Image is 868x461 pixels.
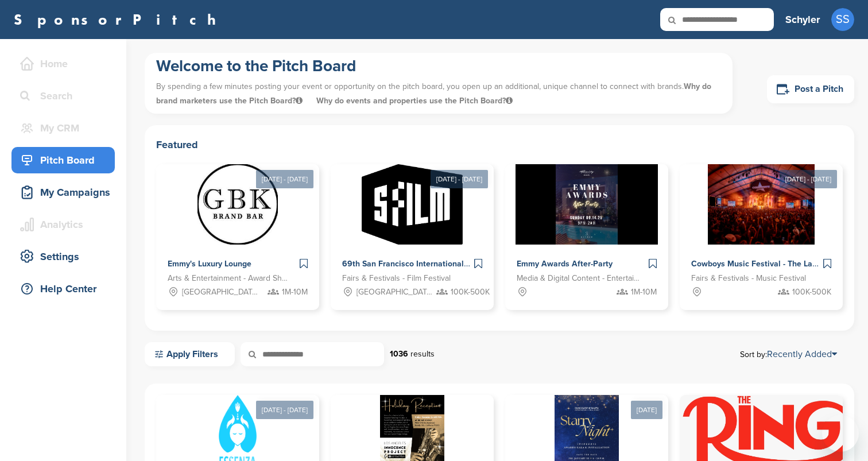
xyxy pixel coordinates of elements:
div: My CRM [17,118,115,138]
img: Sponsorpitch & [708,164,815,245]
a: Home [11,51,115,77]
a: Apply Filters [145,342,235,366]
a: Recently Added [767,348,837,360]
a: Settings [11,243,115,270]
a: Post a Pitch [767,75,854,103]
span: SS [831,8,854,31]
span: Arts & Entertainment - Award Show [168,272,290,285]
span: 1M-10M [631,286,657,299]
span: [GEOGRAPHIC_DATA], [GEOGRAPHIC_DATA] [182,286,259,299]
span: results [410,349,435,359]
a: [DATE] - [DATE] Sponsorpitch & Emmy's Luxury Lounge Arts & Entertainment - Award Show [GEOGRAPHIC... [156,146,319,310]
p: By spending a few minutes posting your event or opportunity on the pitch board, you open up an ad... [156,76,721,111]
div: Pitch Board [17,150,115,171]
div: [DATE] - [DATE] [780,170,837,188]
img: Sponsorpitch & [362,164,462,245]
span: 100K-500K [792,286,831,299]
iframe: Button to launch messaging window [822,415,859,452]
a: Pitch Board [11,147,115,173]
span: 1M-10M [282,286,308,299]
div: Search [17,86,115,106]
div: Home [17,53,115,74]
h3: Schyler [785,11,820,28]
a: Sponsorpitch & Emmy Awards After-Party Media & Digital Content - Entertainment 1M-10M [505,164,668,310]
img: Sponsorpitch & [197,164,278,245]
div: Settings [17,246,115,267]
a: My Campaigns [11,179,115,206]
div: [DATE] - [DATE] [256,170,313,188]
a: My CRM [11,115,115,141]
span: Emmy Awards After-Party [517,259,613,269]
a: [DATE] - [DATE] Sponsorpitch & 69th San Francisco International Film Festival Fairs & Festivals -... [331,146,494,310]
span: Why do events and properties use the Pitch Board? [316,96,513,106]
div: Analytics [17,214,115,235]
a: Search [11,83,115,109]
h1: Welcome to the Pitch Board [156,56,721,76]
span: 69th San Francisco International Film Festival [342,259,514,269]
div: [DATE] [631,401,662,419]
h2: Featured [156,137,843,153]
div: My Campaigns [17,182,115,203]
a: Schyler [785,7,820,32]
a: Analytics [11,211,115,238]
span: Fairs & Festivals - Music Festival [691,272,806,285]
a: SponsorPitch [14,12,223,27]
span: [GEOGRAPHIC_DATA], [GEOGRAPHIC_DATA] [356,286,433,299]
span: Emmy's Luxury Lounge [168,259,251,269]
span: Sort by: [740,350,837,359]
img: Sponsorpitch & [516,164,658,245]
div: [DATE] - [DATE] [256,401,313,419]
span: Media & Digital Content - Entertainment [517,272,640,285]
span: 100K-500K [451,286,490,299]
a: [DATE] - [DATE] Sponsorpitch & Cowboys Music Festival - The Largest 11 Day Music Festival in [GEO... [680,146,843,310]
div: Help Center [17,278,115,299]
a: Help Center [11,276,115,302]
span: Fairs & Festivals - Film Festival [342,272,451,285]
strong: 1036 [390,349,408,359]
div: [DATE] - [DATE] [431,170,488,188]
